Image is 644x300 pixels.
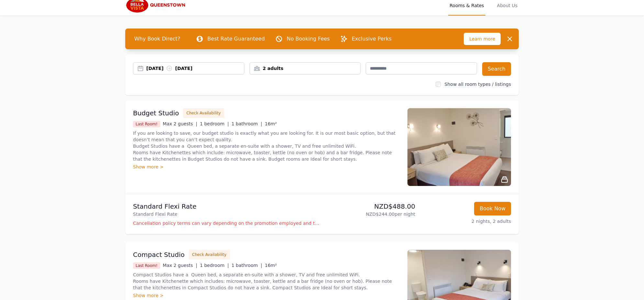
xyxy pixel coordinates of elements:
[133,109,179,118] h3: Budget Studio
[265,121,277,126] span: 16m²
[231,263,262,268] span: 1 bathroom |
[231,121,262,126] span: 1 bathroom |
[133,130,400,162] p: If you are looking to save, our budget studio is exactly what you are looking for. It is our most...
[200,121,229,126] span: 1 bedroom |
[482,62,511,76] button: Search
[133,250,185,259] h3: Compact Studio
[133,164,400,170] div: Show more >
[163,121,197,126] span: Max 2 guests |
[133,262,160,269] span: Last Room!
[207,35,265,43] p: Best Rate Guaranteed
[325,211,415,217] p: NZD$244.00 per night
[183,108,224,118] button: Check Availability
[265,263,277,268] span: 16m²
[129,32,185,45] span: Why Book Direct?
[189,250,230,260] button: Check Availability
[133,292,400,299] div: Show more >
[464,33,501,45] span: Learn more
[420,218,511,225] p: 2 nights, 2 adults
[287,35,330,43] p: No Booking Fees
[133,220,319,226] p: Cancellation policy terms can vary depending on the promotion employed and the time of stay of th...
[133,271,400,291] p: Compact Studios have a Queen bed, a separate en-suite with a shower, TV and free unlimited WiFi. ...
[163,263,197,268] span: Max 2 guests |
[474,202,511,215] button: Book Now
[250,65,361,72] div: 2 adults
[352,35,392,43] p: Exclusive Perks
[325,202,415,211] p: NZD$488.00
[133,202,319,211] p: Standard Flexi Rate
[133,211,319,217] p: Standard Flexi Rate
[146,65,244,72] div: [DATE] [DATE]
[445,82,511,87] label: Show all room types / listings
[133,121,160,127] span: Last Room!
[200,263,229,268] span: 1 bedroom |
